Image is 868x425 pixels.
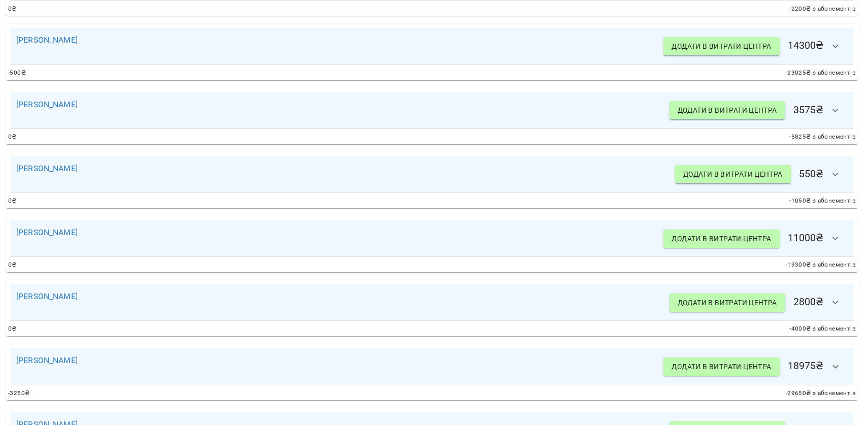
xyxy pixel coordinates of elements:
[16,35,78,45] a: [PERSON_NAME]
[789,196,856,206] span: -1050 ₴ з абонементів
[663,226,848,251] h6: 11000 ₴
[789,132,856,142] span: -5825 ₴ з абонементів
[678,297,777,309] span: Додати в витрати центра
[663,34,848,58] h6: 14300 ₴
[670,290,848,315] h6: 2800 ₴
[786,260,856,270] span: -19300 ₴ з абонементів
[663,357,779,376] button: Додати в витрати центра
[672,361,771,373] span: Додати в витрати центра
[789,4,856,14] span: -2200 ₴ з абонементів
[8,196,17,206] span: 0 ₴
[675,162,848,187] h6: 550 ₴
[683,168,783,180] span: Додати в витрати центра
[678,104,777,116] span: Додати в витрати центра
[8,324,17,334] span: 0 ₴
[16,227,78,237] a: [PERSON_NAME]
[670,293,785,312] button: Додати в витрати центра
[16,355,78,365] a: [PERSON_NAME]
[670,101,785,119] button: Додати в витрати центра
[672,233,771,245] span: Додати в витрати центра
[16,100,78,109] a: [PERSON_NAME]
[663,230,779,248] button: Додати в витрати центра
[8,260,17,270] span: 0 ₴
[670,99,848,123] h6: 3575 ₴
[675,165,791,183] button: Додати в витрати центра
[672,40,771,52] span: Додати в витрати центра
[663,37,779,55] button: Додати в витрати центра
[8,68,26,78] span: -500 ₴
[16,164,78,173] a: [PERSON_NAME]
[8,4,17,14] span: 0 ₴
[786,68,856,78] span: -23025 ₴ з абонементів
[16,291,78,301] a: [PERSON_NAME]
[786,388,856,399] span: -29650 ₴ з абонементів
[8,388,29,399] span: -3250 ₴
[8,132,17,142] span: 0 ₴
[789,324,856,334] span: -4000 ₴ з абонементів
[663,354,848,379] h6: 18975 ₴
